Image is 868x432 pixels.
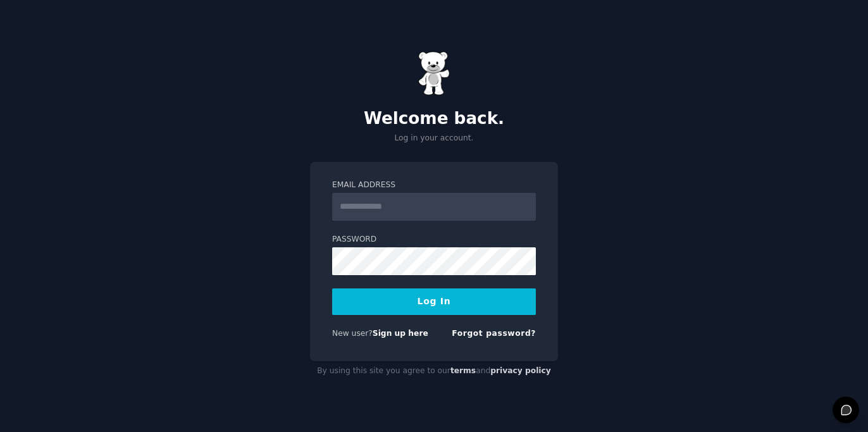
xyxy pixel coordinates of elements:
[452,329,536,338] a: Forgot password?
[490,366,551,375] a: privacy policy
[332,180,536,191] label: Email Address
[373,329,428,338] a: Sign up here
[310,133,558,144] p: Log in your account.
[418,51,450,96] img: Gummy Bear
[450,366,476,375] a: terms
[332,329,373,338] span: New user?
[332,234,536,245] label: Password
[332,288,536,315] button: Log In
[310,109,558,129] h2: Welcome back.
[310,361,558,381] div: By using this site you agree to our and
